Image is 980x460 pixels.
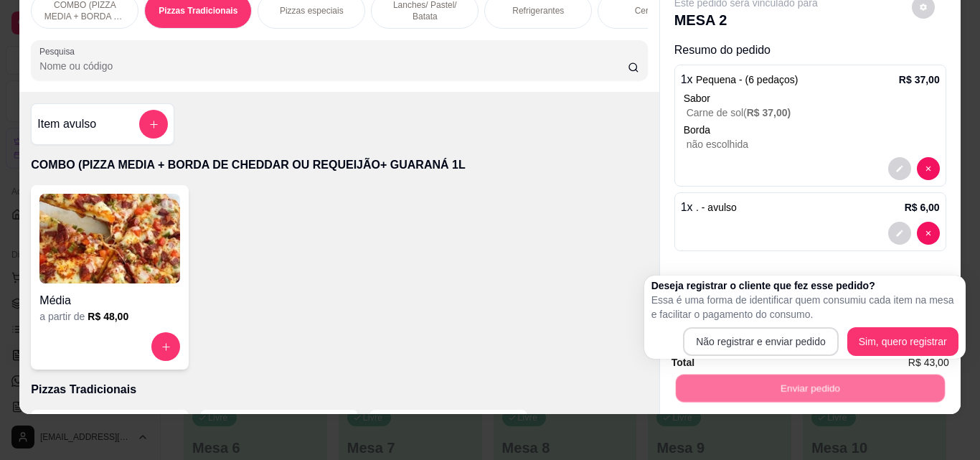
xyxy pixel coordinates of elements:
[888,157,911,180] button: decrease-product-quantity
[39,45,80,57] label: Pesquisa
[696,202,737,213] span: . - avulso
[651,278,958,293] h2: Deseja registrar o cliente que fez esse pedido?
[675,374,944,402] button: Enviar pedido
[899,72,940,87] p: R$ 37,00
[672,357,694,368] strong: Total
[917,222,940,245] button: decrease-product-quantity
[681,199,737,216] p: 1 x
[674,10,818,30] p: MESA 2
[37,116,96,133] h4: Item avulso
[687,105,940,120] p: Carne de sol (
[888,222,911,245] button: decrease-product-quantity
[674,42,946,59] p: Resumo do pedido
[635,5,669,17] p: Cervejas
[139,110,168,139] button: add-separate-item
[683,327,839,356] button: Não registrar e enviar pedido
[847,327,958,356] button: Sim, quero registrar
[905,200,940,215] p: R$ 6,00
[917,157,940,180] button: decrease-product-quantity
[696,74,798,85] span: Pequena - (6 pedaços)
[908,355,949,370] span: R$ 43,00
[159,5,237,17] p: Pizzas Tradicionais
[39,59,628,73] input: Pesquisa
[684,123,940,137] p: Borda
[512,5,564,17] p: Refrigerantes
[684,91,940,105] div: Sabor
[39,194,180,283] img: product-image
[88,309,128,324] h6: R$ 48,00
[39,292,180,309] h4: Média
[31,156,647,174] p: COMBO (PIZZA MEDIA + BORDA DE CHEDDAR OU REQUEIJÃO+ GUARANÁ 1L
[687,137,940,151] p: não escolhida
[280,5,344,17] p: Pizzas especiais
[651,293,958,321] p: Essa é uma forma de identificar quem consumiu cada item na mesa e facilitar o pagamento do consumo.
[681,71,798,88] p: 1 x
[151,332,180,361] button: increase-product-quantity
[747,107,791,118] span: R$ 37,00 )
[31,381,647,398] p: Pizzas Tradicionais
[39,309,180,324] div: a partir de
